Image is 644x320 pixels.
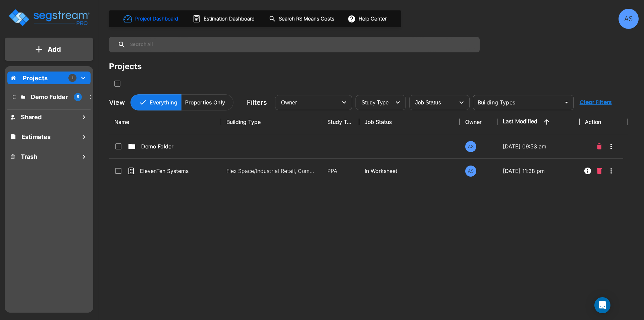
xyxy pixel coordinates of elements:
p: 1 [72,75,73,81]
h1: Estimation Dashboard [204,15,255,23]
p: [DATE] 09:53 am [503,142,574,150]
button: Search RS Means Costs [266,12,338,26]
div: AS [465,166,476,177]
p: Projects [23,74,48,83]
p: [DATE] 11:38 pm [503,167,574,175]
button: Everything [130,94,181,110]
p: Properties Only [185,98,225,106]
p: Demo Folder [31,92,68,101]
h1: Shared [21,112,42,122]
button: Estimation Dashboard [190,12,258,26]
p: View [109,97,125,107]
button: Help Center [346,12,389,25]
h1: Estimates [21,132,51,141]
th: Study Type [322,110,359,134]
p: Flex Space/Industrial Retail, Commercial Property Site [226,167,317,175]
input: Search All [126,37,476,52]
div: Select [411,93,455,112]
button: Project Dashboard [121,11,182,26]
button: More-Options [604,140,618,153]
div: AS [619,9,639,29]
h1: Trash [21,152,37,161]
p: Add [48,44,61,54]
div: Platform [130,94,233,110]
button: Add [5,40,93,59]
button: Delete [594,140,604,153]
th: Owner [460,110,497,134]
img: Logo [8,8,90,27]
button: More-Options [604,164,618,178]
h1: Search RS Means Costs [279,15,334,23]
button: Clear Filters [577,96,614,109]
p: Filters [247,97,267,107]
p: Demo Folder [141,142,208,150]
button: Delete [594,164,604,178]
p: PPA [327,167,354,175]
button: Properties Only [181,94,233,110]
div: Projects [109,60,142,73]
th: Name [109,110,221,134]
div: Open Intercom Messenger [594,297,610,313]
input: Building Types [475,98,560,107]
th: Last Modified [497,110,580,134]
p: ElevenTen Systems [140,167,207,175]
h1: Project Dashboard [135,15,178,23]
span: Owner [281,100,297,105]
th: Action [580,110,628,134]
div: Select [276,93,337,112]
div: AS [465,141,476,152]
span: Job Status [415,100,441,105]
p: Everything [150,98,177,106]
div: Select [357,93,391,112]
button: Open [562,98,571,107]
p: 5 [77,94,79,100]
button: Info [581,164,594,178]
th: Job Status [359,110,460,134]
span: Study Type [362,100,389,105]
th: Building Type [221,110,322,134]
p: In Worksheet [365,167,455,175]
button: SelectAll [111,77,124,90]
